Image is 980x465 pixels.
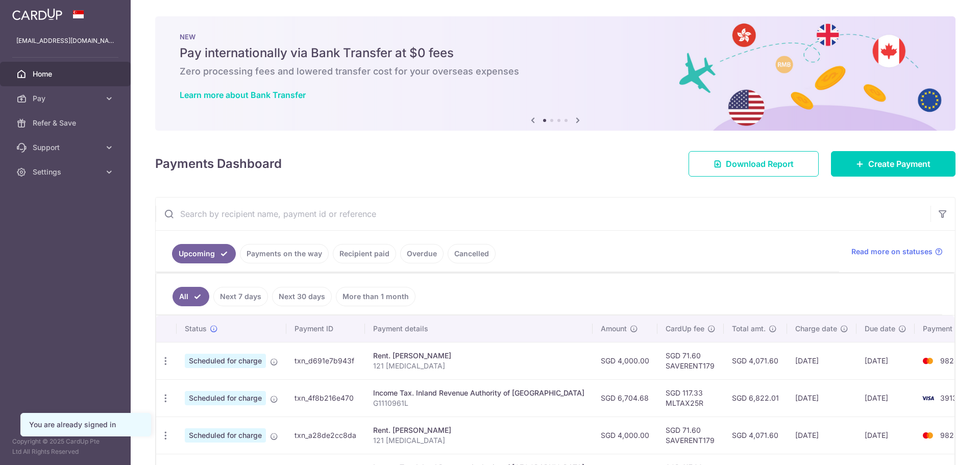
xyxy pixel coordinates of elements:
p: [EMAIL_ADDRESS][DOMAIN_NAME] [16,36,114,46]
span: 9828 [940,356,959,365]
span: CardUp fee [666,324,704,334]
h6: Zero processing fees and lowered transfer cost for your overseas expenses [180,65,931,78]
div: Income Tax. Inland Revenue Authority of [GEOGRAPHIC_DATA] [373,388,584,398]
span: Refer & Save [33,118,100,128]
td: [DATE] [787,417,856,454]
div: Rent. [PERSON_NAME] [373,351,584,361]
td: txn_a28de2cc8da [286,417,365,454]
span: Total amt. [732,324,766,334]
span: Charge date [795,324,837,334]
a: Read more on statuses [851,247,943,257]
a: All [173,287,209,306]
p: 121 [MEDICAL_DATA] [373,435,584,446]
td: SGD 4,071.60 [724,342,787,379]
a: Download Report [689,151,819,177]
td: SGD 4,000.00 [593,342,657,379]
a: Learn more about Bank Transfer [180,90,306,100]
td: SGD 71.60 SAVERENT179 [657,417,724,454]
span: Scheduled for charge [185,428,266,443]
span: 9828 [940,431,959,439]
a: More than 1 month [336,287,415,306]
span: Settings [33,167,100,177]
td: [DATE] [856,379,915,417]
img: Bank transfer banner [155,16,955,131]
th: Payment ID [286,315,365,342]
td: SGD 71.60 SAVERENT179 [657,342,724,379]
a: Overdue [400,244,444,263]
img: Bank Card [918,392,938,404]
span: Due date [865,324,895,334]
a: Create Payment [831,151,955,177]
span: Amount [601,324,627,334]
div: You are already signed in [29,420,142,430]
td: SGD 117.33 MLTAX25R [657,379,724,417]
td: SGD 4,071.60 [724,417,787,454]
th: Payment details [365,315,593,342]
td: [DATE] [787,379,856,417]
span: Read more on statuses [851,247,933,257]
span: 3913 [940,394,957,402]
a: Next 7 days [213,287,268,306]
td: txn_d691e7b943f [286,342,365,379]
img: Bank Card [918,429,938,442]
span: Scheduled for charge [185,354,266,368]
h5: Pay internationally via Bank Transfer at $0 fees [180,45,931,61]
span: Status [185,324,207,334]
td: [DATE] [856,417,915,454]
h4: Payments Dashboard [155,155,282,173]
td: [DATE] [856,342,915,379]
p: 121 [MEDICAL_DATA] [373,361,584,371]
input: Search by recipient name, payment id or reference [156,198,930,230]
td: SGD 6,822.01 [724,379,787,417]
img: CardUp [12,8,62,20]
span: Create Payment [868,158,930,170]
span: Pay [33,93,100,104]
a: Upcoming [172,244,236,263]
p: NEW [180,33,931,41]
a: Recipient paid [333,244,396,263]
div: Rent. [PERSON_NAME] [373,425,584,435]
a: Cancelled [448,244,496,263]
span: Download Report [726,158,794,170]
span: Home [33,69,100,79]
td: SGD 4,000.00 [593,417,657,454]
td: txn_4f8b216e470 [286,379,365,417]
a: Next 30 days [272,287,332,306]
td: SGD 6,704.68 [593,379,657,417]
td: [DATE] [787,342,856,379]
span: Scheduled for charge [185,391,266,405]
p: G1110961L [373,398,584,408]
a: Payments on the way [240,244,329,263]
span: Support [33,142,100,153]
img: Bank Card [918,355,938,367]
